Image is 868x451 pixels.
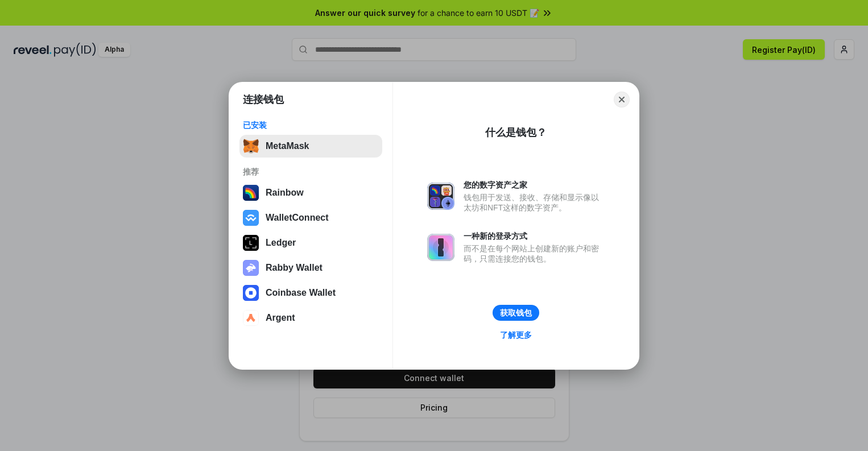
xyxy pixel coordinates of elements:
img: svg+xml,%3Csvg%20xmlns%3D%22http%3A%2F%2Fwww.w3.org%2F2000%2Fsvg%22%20fill%3D%22none%22%20viewBox... [427,183,454,210]
button: Close [614,92,630,107]
div: MetaMask [266,141,309,151]
div: Coinbase Wallet [266,288,336,298]
div: 一种新的登录方式 [464,231,605,241]
div: Rainbow [266,188,304,198]
div: 已安装 [243,120,379,130]
div: 什么是钱包？ [485,126,547,139]
button: Ledger [239,231,382,254]
div: 而不是在每个网站上创建新的账户和密码，只需连接您的钱包。 [464,243,605,264]
img: svg+xml,%3Csvg%20width%3D%2228%22%20height%3D%2228%22%20viewBox%3D%220%200%2028%2028%22%20fill%3D... [243,210,259,226]
div: WalletConnect [266,213,329,223]
button: Coinbase Wallet [239,282,382,304]
div: Argent [266,313,295,323]
img: svg+xml,%3Csvg%20width%3D%2228%22%20height%3D%2228%22%20viewBox%3D%220%200%2028%2028%22%20fill%3D... [243,310,259,326]
img: svg+xml,%3Csvg%20xmlns%3D%22http%3A%2F%2Fwww.w3.org%2F2000%2Fsvg%22%20width%3D%2228%22%20height%3... [243,235,259,251]
div: 了解更多 [500,330,532,340]
div: Ledger [266,238,296,248]
div: Rabby Wallet [266,263,323,273]
div: 您的数字资产之家 [464,180,605,190]
img: svg+xml,%3Csvg%20width%3D%2228%22%20height%3D%2228%22%20viewBox%3D%220%200%2028%2028%22%20fill%3D... [243,285,259,301]
h1: 连接钱包 [243,93,284,106]
button: Rabby Wallet [239,256,382,279]
div: 推荐 [243,167,379,177]
a: 了解更多 [493,328,539,342]
div: 钱包用于发送、接收、存储和显示像以太坊和NFT这样的数字资产。 [464,192,605,213]
button: Rainbow [239,181,382,204]
button: MetaMask [239,135,382,158]
button: Argent [239,307,382,329]
button: WalletConnect [239,206,382,229]
div: 获取钱包 [500,308,532,318]
img: svg+xml,%3Csvg%20width%3D%22120%22%20height%3D%22120%22%20viewBox%3D%220%200%20120%20120%22%20fil... [243,185,259,201]
img: svg+xml,%3Csvg%20xmlns%3D%22http%3A%2F%2Fwww.w3.org%2F2000%2Fsvg%22%20fill%3D%22none%22%20viewBox... [427,234,454,261]
img: svg+xml,%3Csvg%20fill%3D%22none%22%20height%3D%2233%22%20viewBox%3D%220%200%2035%2033%22%20width%... [243,138,259,154]
button: 获取钱包 [493,305,539,321]
img: svg+xml,%3Csvg%20xmlns%3D%22http%3A%2F%2Fwww.w3.org%2F2000%2Fsvg%22%20fill%3D%22none%22%20viewBox... [243,260,259,276]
